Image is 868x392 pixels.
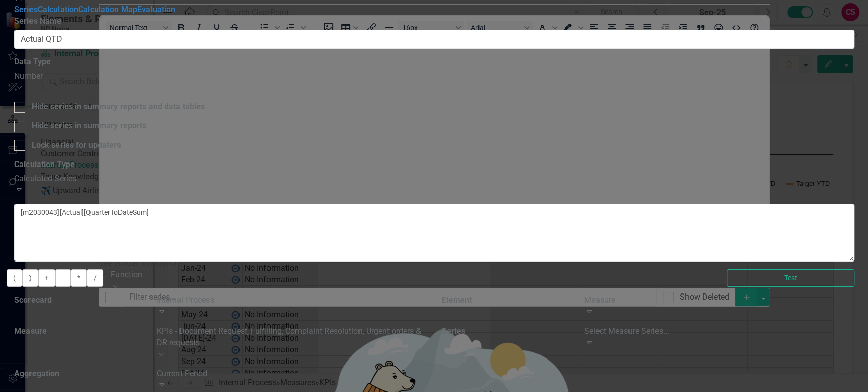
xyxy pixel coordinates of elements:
[14,204,854,262] textarea: [m2030043][Actual][QuarterToDateSum]
[38,269,55,287] button: +
[14,5,38,14] a: Series
[14,173,854,185] div: Calculated Series
[111,269,712,281] div: Function
[157,325,427,349] div: KPIs - Document Request, Fulfilling, Complaint Resolution, Urgent orders & DR requests
[14,56,51,68] label: Data Type
[32,140,121,151] div: Lock series for updaters
[727,269,854,287] button: Test
[442,295,472,306] label: Element
[584,295,854,306] div: Measure
[55,269,71,287] button: -
[32,101,205,113] div: Hide series in summary reports and data tables
[78,5,137,14] a: Calculation Map
[584,325,854,337] div: Select Measure Series...
[7,269,22,287] button: (
[14,16,62,27] label: Series Name
[22,269,38,287] button: )
[157,295,427,306] div: Internal Process
[14,295,52,306] label: Scorecard
[14,71,854,82] div: Number
[14,159,75,171] label: Calculation Type
[14,325,47,337] label: Measure
[137,5,175,14] a: Evaluation
[442,325,465,337] label: Series
[14,368,59,380] label: Aggregation
[38,5,78,14] a: Calculation
[87,269,103,287] button: /
[14,30,854,49] input: Series Name
[32,120,146,132] div: Hide series in summary reports
[157,368,427,380] div: Current Period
